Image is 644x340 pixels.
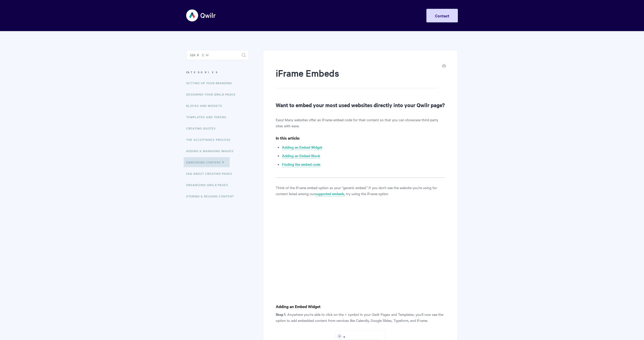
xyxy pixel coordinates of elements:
a: Print this Article [442,64,446,69]
a: Storing & Reusing Content [186,191,238,201]
strong: In this article: [276,135,300,141]
b: Step 1 [276,312,286,317]
h2: Want to embed your most used websites directly into your Qwilr page? [276,101,445,109]
a: Organizing Qwilr Pages [186,180,232,190]
h3: Categories [186,68,249,77]
a: Blocks and Widgets [186,101,226,111]
p: . Anywhere you're able to click on the + symbol in your Qwilr Pages and Templates, you'll now see... [276,311,445,323]
p: Think of the iFrame embed option as your "generic embed." If you don't see the website you're usi... [276,185,445,197]
img: Qwilr Help Center [186,6,216,25]
a: Templates and Tokens [186,112,230,122]
a: The Acceptance Process [186,135,234,145]
h4: Adding an Embed Widget [276,303,445,310]
a: supported embeds [315,191,344,197]
input: Search [186,50,249,60]
a: Creating Quotes [186,123,219,133]
a: Finding the embed code [282,162,320,167]
iframe: Vimeo video player [276,203,445,298]
a: Adding an Embed Widget [282,145,322,150]
a: Contact [426,9,458,22]
a: Embedding Content [184,157,230,167]
h1: iFrame Embeds [276,67,437,88]
a: Adding & Managing Images [186,146,237,156]
p: Easy! Many websites offer an iFrame embed code for their content so that you can showcase third-p... [276,117,445,129]
a: Adding an Embed Block [282,153,320,159]
a: Designing Your Qwilr Pages [186,89,239,99]
a: FAQ About Creating Pages [186,168,236,179]
a: Setting up your Branding [186,78,236,88]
